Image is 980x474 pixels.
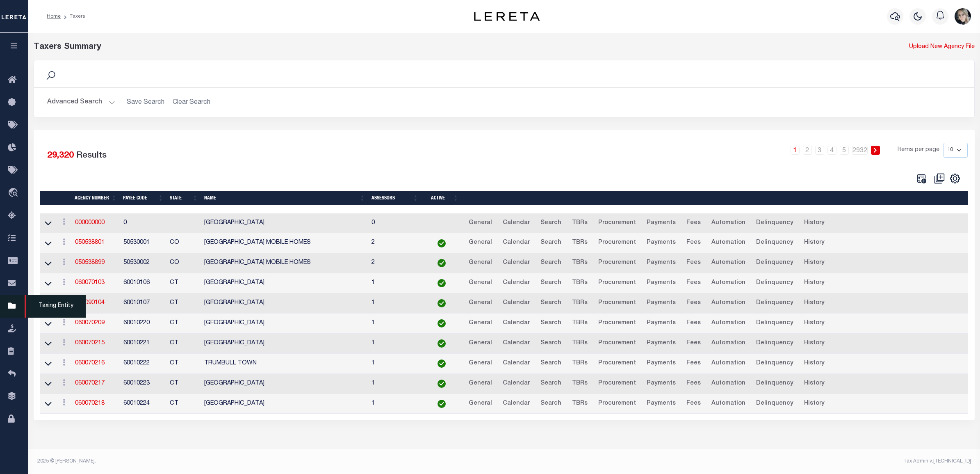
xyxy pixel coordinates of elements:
[595,256,640,270] a: Procurement
[201,374,368,394] td: [GEOGRAPHIC_DATA]
[76,149,107,163] label: Results
[120,374,167,394] td: 60010223
[683,236,704,250] a: Fees
[568,256,591,270] a: TBRs
[25,295,86,318] span: Taxing Entity
[803,146,812,155] a: 2
[708,256,749,270] a: Automation
[438,400,446,408] img: check-icon-green.svg
[800,236,828,250] a: History
[568,236,591,250] a: TBRs
[201,293,368,314] td: [GEOGRAPHIC_DATA]
[201,253,368,273] td: [GEOGRAPHIC_DATA] MOBILE HOMES
[438,299,446,307] img: check-icon-green.svg
[752,337,797,350] a: Delinquency
[827,146,836,155] a: 4
[800,256,828,270] a: History
[708,337,749,350] a: Automation
[465,297,496,310] a: General
[75,320,105,326] a: 060070209
[568,297,591,310] a: TBRs
[499,236,533,250] a: Calendar
[909,43,975,52] a: Upload New Agency File
[683,337,704,350] a: Fees
[438,339,446,348] img: check-icon-green.svg
[752,357,797,370] a: Delinquency
[537,297,565,310] a: Search
[643,337,679,350] a: Payments
[537,357,565,370] a: Search
[708,236,749,250] a: Automation
[438,360,446,368] img: check-icon-green.svg
[75,280,105,286] a: 060070103
[201,233,368,253] td: [GEOGRAPHIC_DATA] MOBILE HOMES
[800,317,828,330] a: History
[75,380,105,386] a: 060070217
[537,236,565,250] a: Search
[499,317,533,330] a: Calendar
[465,377,496,390] a: General
[465,337,496,350] a: General
[815,146,824,155] a: 3
[683,256,704,270] a: Fees
[643,256,679,270] a: Payments
[120,273,167,293] td: 60010106
[708,217,749,230] a: Automation
[752,297,797,310] a: Delinquency
[120,314,167,334] td: 60010220
[166,314,201,334] td: CT
[166,334,201,354] td: CT
[683,317,704,330] a: Fees
[595,357,640,370] a: Procurement
[120,213,167,234] td: 0
[120,233,167,253] td: 50530001
[438,319,446,327] img: check-icon-green.svg
[75,340,105,346] a: 060070215
[708,297,749,310] a: Automation
[683,217,704,230] a: Fees
[465,217,496,230] a: General
[499,377,533,390] a: Calendar
[166,191,201,205] th: State: activate to sort column ascending
[643,317,679,330] a: Payments
[47,94,115,110] button: Advanced Search
[568,277,591,290] a: TBRs
[201,191,368,205] th: Name: activate to sort column ascending
[643,277,679,290] a: Payments
[568,377,591,390] a: TBRs
[120,191,166,205] th: Payee Code: activate to sort column ascending
[368,213,422,234] td: 0
[34,41,736,53] div: Taxers Summary
[368,334,422,354] td: 1
[120,394,167,414] td: 60010224
[474,12,540,21] img: logo-dark.svg
[595,297,640,310] a: Procurement
[568,357,591,370] a: TBRs
[368,273,422,293] td: 1
[166,293,201,314] td: CT
[75,401,105,406] a: 060070218
[683,277,704,290] a: Fees
[643,397,679,410] a: Payments
[800,377,828,390] a: History
[708,357,749,370] a: Automation
[683,357,704,370] a: Fees
[800,357,828,370] a: History
[166,273,201,293] td: CT
[752,317,797,330] a: Delinquency
[201,354,368,374] td: TRUMBULL TOWN
[75,360,105,366] a: 060070216
[422,191,462,205] th: Active: activate to sort column ascending
[852,146,868,155] a: 2932
[791,146,800,155] a: 1
[368,354,422,374] td: 1
[166,233,201,253] td: CO
[510,458,971,465] div: Tax Admin v.[TECHNICAL_ID]
[595,277,640,290] a: Procurement
[708,277,749,290] a: Automation
[595,397,640,410] a: Procurement
[537,256,565,270] a: Search
[368,191,422,205] th: Assessors: activate to sort column ascending
[462,191,969,205] th: &nbsp;
[568,217,591,230] a: TBRs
